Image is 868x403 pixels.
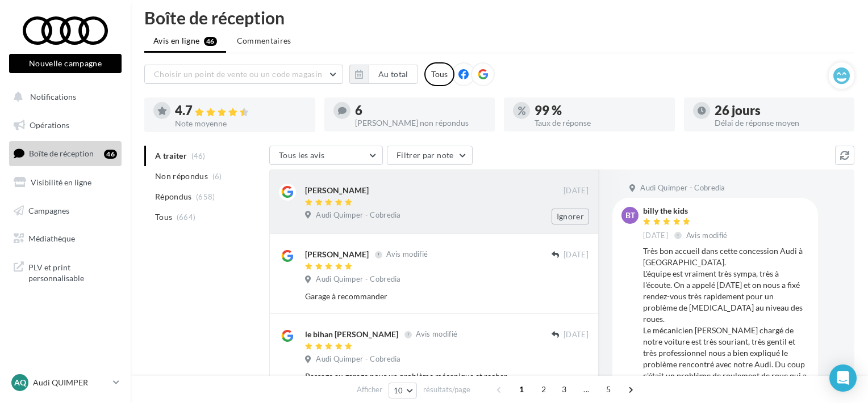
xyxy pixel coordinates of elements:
[9,54,122,73] button: Nouvelle campagne
[269,146,383,165] button: Tous les avis
[31,177,91,187] span: Visibilité en ligne
[144,65,343,84] button: Choisir un point de vente ou un code magasin
[7,171,124,194] a: Visibilité en ligne
[715,119,846,127] div: Délai de réponse moyen
[155,171,208,182] span: Non répondus
[175,104,306,117] div: 4.7
[196,192,215,201] span: (658)
[28,260,117,284] span: PLV et print personnalisable
[386,250,428,259] span: Avis modifié
[423,384,470,395] span: résultats/page
[7,85,119,109] button: Notifications
[577,380,595,398] span: ...
[155,211,172,223] span: Tous
[389,383,418,398] button: 10
[686,231,728,240] span: Avis modifié
[564,250,589,260] span: [DATE]
[305,371,515,382] div: Passage au garage pour un problème mécanique et recherche de panne. Accueil excellent ! Explicati...
[535,380,553,398] span: 2
[369,65,418,84] button: Au total
[28,234,75,243] span: Médiathèque
[357,384,382,395] span: Afficher
[535,104,666,117] div: 99 %
[155,191,192,202] span: Répondus
[316,354,400,364] span: Audi Quimper - Cobredia
[424,62,454,86] div: Tous
[387,146,473,165] button: Filtrer par note
[7,199,124,223] a: Campagnes
[212,172,222,181] span: (6)
[305,291,515,302] div: Garage à recommander
[144,9,854,26] div: Boîte de réception
[355,119,486,127] div: [PERSON_NAME] non répondus
[33,377,108,388] p: Audi QUIMPER
[7,113,124,137] a: Opérations
[316,210,400,220] span: Audi Quimper - Cobredia
[30,120,69,130] span: Opérations
[535,119,666,127] div: Taux de réponse
[305,185,369,196] div: [PERSON_NAME]
[7,255,124,289] a: PLV et print personnalisable
[625,210,635,221] span: bt
[28,205,69,215] span: Campagnes
[829,364,857,392] div: Open Intercom Messenger
[154,69,322,79] span: Choisir un point de vente ou un code magasin
[30,92,76,101] span: Notifications
[7,141,124,166] a: Boîte de réception46
[643,231,668,241] span: [DATE]
[14,377,26,388] span: AQ
[104,150,117,159] div: 46
[7,227,124,251] a: Médiathèque
[279,150,325,160] span: Tous les avis
[416,330,457,339] span: Avis modifié
[512,380,531,398] span: 1
[640,183,725,193] span: Audi Quimper - Cobredia
[305,329,398,340] div: le bihan [PERSON_NAME]
[305,249,369,260] div: [PERSON_NAME]
[643,207,730,215] div: billy the kids
[237,35,291,46] span: Commentaires
[349,65,418,84] button: Au total
[29,149,94,158] span: Boîte de réception
[564,186,589,196] span: [DATE]
[175,120,306,128] div: Note moyenne
[715,104,846,117] div: 26 jours
[552,209,589,224] button: Ignorer
[564,330,589,340] span: [DATE]
[316,274,400,285] span: Audi Quimper - Cobredia
[177,213,196,222] span: (664)
[555,380,573,398] span: 3
[355,104,486,117] div: 6
[394,386,403,395] span: 10
[599,380,617,398] span: 5
[9,372,122,393] a: AQ Audi QUIMPER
